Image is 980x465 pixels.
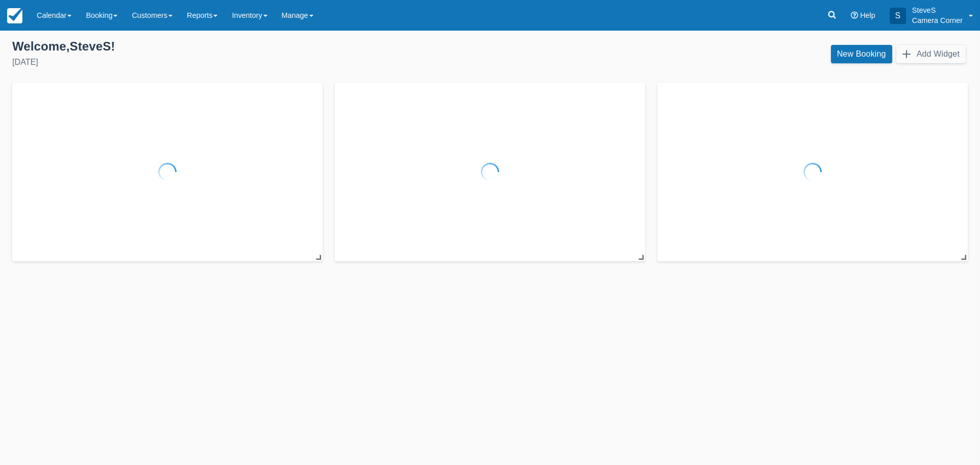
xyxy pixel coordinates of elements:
div: [DATE] [12,56,482,68]
p: SteveS [912,5,963,15]
p: Camera Corner [912,15,963,26]
button: Add Widget [896,45,966,63]
div: Welcome , SteveS ! [12,39,482,54]
img: checkfront-main-nav-mini-logo.png [7,8,22,23]
div: S [890,8,906,24]
span: Help [860,11,875,19]
a: New Booking [831,45,892,63]
i: Help [851,12,858,19]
